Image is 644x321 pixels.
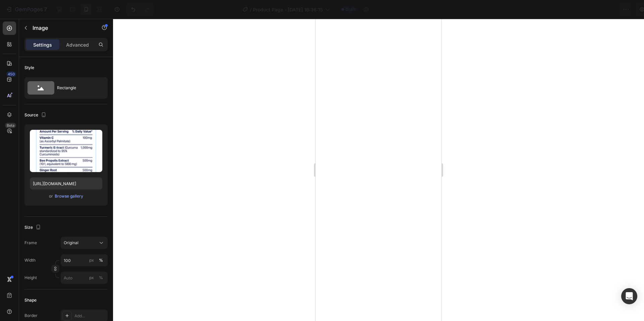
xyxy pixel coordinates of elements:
[97,256,105,264] button: px
[24,257,36,263] label: Width
[97,274,105,282] button: px
[61,237,108,249] button: Original
[33,24,90,32] p: Image
[621,288,637,304] div: Open Intercom Messenger
[253,6,323,13] span: Product Page - [DATE] 16:36:15
[485,3,550,16] button: 1 product assigned
[88,274,96,282] button: %
[88,256,96,264] button: %
[30,130,102,172] img: preview-image
[24,313,38,319] div: Border
[316,19,441,321] iframe: Design area
[89,257,94,263] div: px
[24,65,34,71] div: Style
[89,275,94,281] div: px
[491,6,535,13] span: 1 product assigned
[30,177,102,190] input: https://example.com/image.jpg
[57,80,98,96] div: Rectangle
[61,254,108,266] input: px%
[66,41,89,48] p: Advanced
[558,7,569,12] span: Save
[24,111,48,120] div: Source
[55,193,83,199] div: Browse gallery
[583,6,636,13] div: Upgrade to publish
[126,3,154,16] div: Undo/Redo
[552,3,575,16] button: Save
[6,71,16,77] div: 450
[54,193,84,200] button: Browse gallery
[250,6,252,13] span: /
[61,272,108,284] input: px%
[3,3,50,16] button: 7
[33,41,52,48] p: Settings
[345,6,356,12] span: Draft
[44,5,47,13] p: 7
[64,240,78,246] span: Original
[24,297,37,303] div: Shape
[74,313,106,319] div: Add...
[5,123,16,128] div: Beta
[49,192,53,200] span: or
[99,257,103,263] div: %
[24,240,37,246] label: Frame
[24,223,42,232] div: Size
[99,275,103,281] div: %
[24,275,37,281] label: Height
[577,3,641,16] button: Upgrade to publish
